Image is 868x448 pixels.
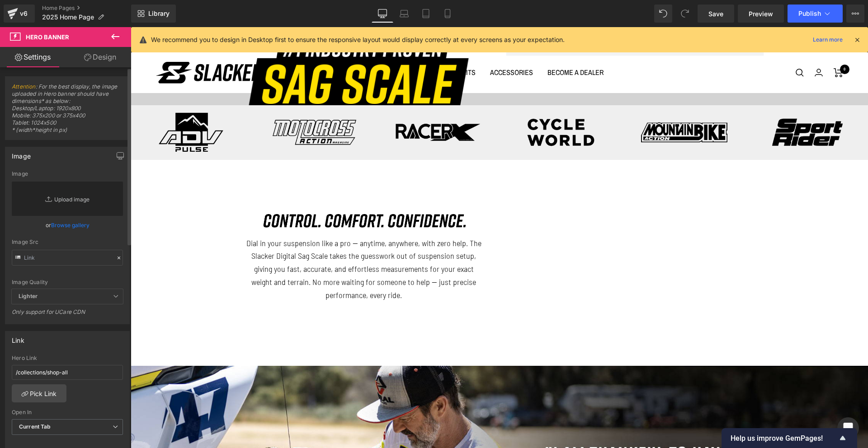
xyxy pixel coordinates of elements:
[12,147,31,160] div: Image
[12,83,36,90] a: Attention
[19,293,38,299] b: Lighter
[148,9,170,18] span: Library
[12,409,123,415] div: Open In
[131,5,176,23] a: New Library
[415,5,437,23] a: Tablet
[12,355,123,361] div: Hero Link
[12,220,123,230] div: or
[116,210,351,275] p: Dial in your suspension like a pro — anytime, anywhere, with zero help. The Slacker Digital Sag S...
[12,331,24,344] div: Link
[809,34,846,45] a: Learn more
[731,434,837,443] span: Help us improve GemPages!
[376,158,633,314] iframe: Slacker Digital Sag Scale Overview
[788,5,843,23] button: Publish
[4,5,35,23] a: v6
[676,5,694,23] button: Redo
[393,5,415,23] a: Laptop
[12,171,123,177] div: Image
[738,5,784,23] a: Preview
[18,8,29,19] div: v6
[749,9,773,19] span: Preview
[12,83,123,140] span: : For the best display, the image uploaded in Hero banner should have dimensions* as below: Deskt...
[42,5,131,12] a: Home Pages
[12,239,123,245] div: Image Src
[19,423,51,430] b: Current Tab
[708,9,723,19] span: Save
[437,5,458,23] a: Mobile
[26,33,69,41] span: Hero Banner
[12,250,123,266] input: Link
[654,5,672,23] button: Undo
[51,217,90,233] a: Browse gallery
[42,14,94,21] span: 2025 Home Page
[12,365,123,380] input: https://your-shop.myshopify.com
[846,5,864,23] button: More
[12,384,66,402] a: Pick Link
[798,10,821,17] span: Publish
[837,417,859,439] div: Open Intercom Messenger
[67,47,133,67] a: Design
[12,279,123,285] div: Image Quality
[151,35,565,45] p: We recommend you to design in Desktop first to ensure the responsive layout would display correct...
[12,308,123,322] div: Only support for UCare CDN
[731,433,848,443] button: Show survey - Help us improve GemPages!
[372,5,393,23] a: Desktop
